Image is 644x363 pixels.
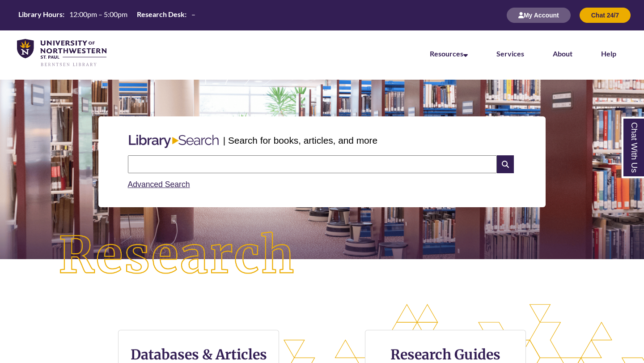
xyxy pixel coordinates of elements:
a: Services [496,49,524,58]
span: – [191,10,195,18]
a: My Account [507,11,571,19]
a: Hours Today [15,9,199,21]
img: Research [32,205,322,306]
h3: Databases & Articles [126,346,271,363]
button: Chat 24/7 [580,8,631,23]
p: | Search for books, articles, and more [223,133,377,147]
table: Hours Today [15,9,199,21]
a: Resources [430,49,468,58]
span: 12:00pm – 5:00pm [69,10,127,18]
a: Help [601,49,616,58]
i: Search [497,155,514,173]
a: Chat 24/7 [580,11,631,19]
th: Research Desk: [133,9,188,19]
h3: Research Guides [373,346,518,363]
button: My Account [507,8,571,23]
img: UNWSP Library Logo [17,39,106,67]
img: Libary Search [124,131,223,152]
a: Advanced Search [128,180,190,189]
th: Library Hours: [15,9,66,19]
a: About [553,49,572,58]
